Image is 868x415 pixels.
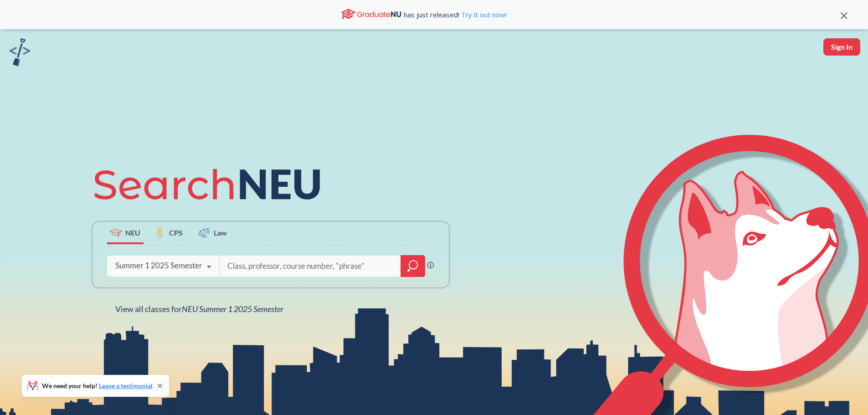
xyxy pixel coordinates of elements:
[115,304,283,314] span: View all classes for
[459,10,507,19] a: Try it out now!
[169,227,183,238] span: CPS
[226,256,394,276] input: Class, professor, course number, "phrase"
[182,304,283,314] span: NEU Summer 1 2025 Semester
[9,38,31,69] a: sandbox logo
[9,38,31,66] img: sandbox logo
[115,261,202,271] div: Summer 1 2025 Semester
[401,255,425,277] div: magnifying glass
[99,382,153,389] a: Leave a testimonial
[823,38,860,56] button: Sign In
[214,227,227,238] span: Law
[404,10,507,20] span: has just released!
[125,227,140,238] span: NEU
[407,260,418,272] svg: magnifying glass
[42,383,153,389] span: We need your help!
